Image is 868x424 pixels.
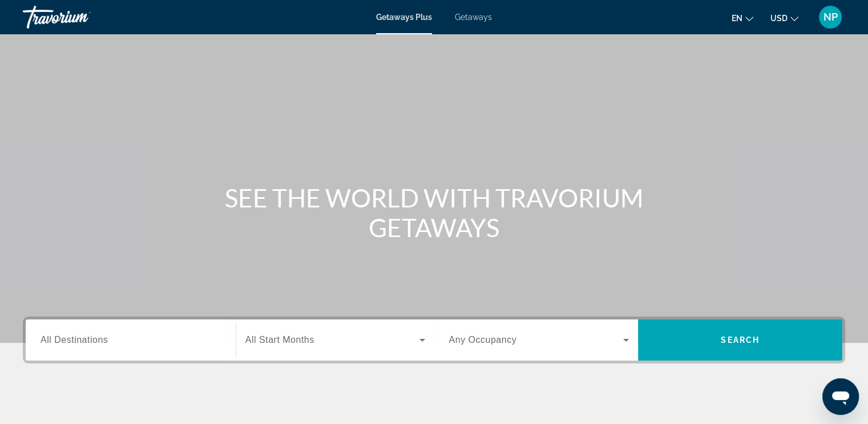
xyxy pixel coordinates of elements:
[26,319,842,361] div: Search widget
[822,378,859,415] iframe: Button to launch messaging window
[770,14,788,23] span: USD
[449,335,517,345] span: Any Occupancy
[823,11,838,23] span: NP
[732,14,742,23] span: en
[455,13,492,22] a: Getaways
[220,183,648,242] h1: SEE THE WORLD WITH TRAVORIUM GETAWAYS
[41,335,108,345] span: All Destinations
[732,10,753,26] button: Change language
[815,5,845,29] button: User Menu
[638,319,842,361] button: Search
[245,335,314,345] span: All Start Months
[770,10,798,26] button: Change currency
[23,2,137,32] a: Travorium
[721,335,760,345] span: Search
[376,13,432,22] a: Getaways Plus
